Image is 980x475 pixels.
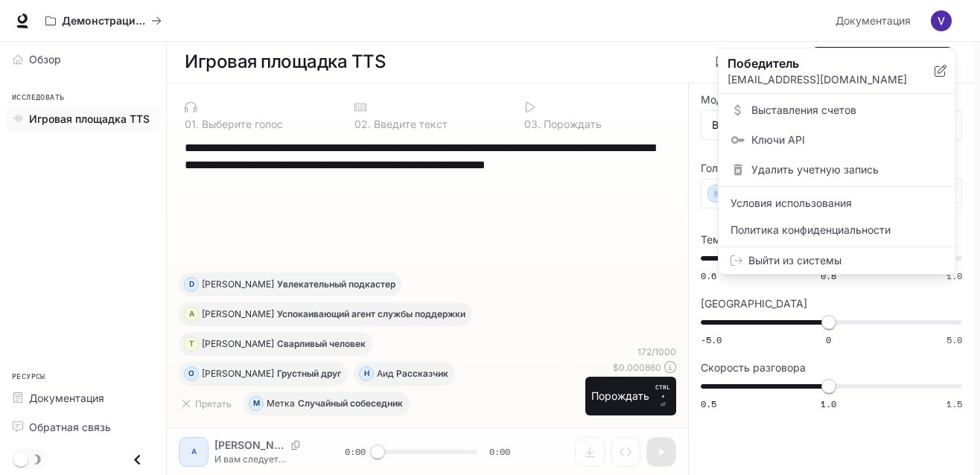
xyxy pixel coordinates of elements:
a: Выставления счетов [722,97,952,124]
span: Выставления счетов [751,103,944,118]
div: Выйти из системы [719,247,955,274]
p: [EMAIL_ADDRESS][DOMAIN_NAME] [728,72,935,87]
span: Политика конфиденциальности [731,223,944,238]
span: Удалить учетную запись [751,162,944,177]
span: Ключи API [751,133,944,147]
a: Ключи API [722,127,952,153]
a: Политика конфиденциальности [722,217,952,243]
span: Выйти из системы [748,253,944,268]
div: Победитель[EMAIL_ADDRESS][DOMAIN_NAME] [719,48,955,94]
a: Условия использования [722,190,952,217]
p: Победитель [728,54,911,72]
div: Удалить учетную запись [722,156,952,183]
span: Условия использования [731,196,944,211]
